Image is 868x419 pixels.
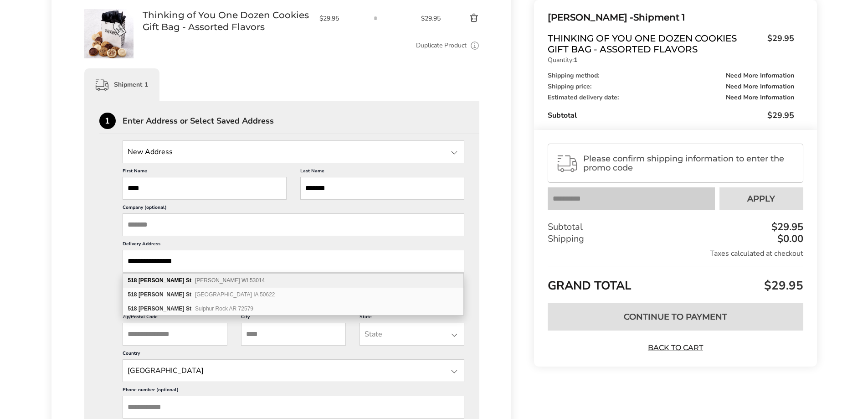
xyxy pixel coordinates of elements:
span: Need More Information [726,83,794,90]
div: Shipment 1 [548,10,794,25]
span: [GEOGRAPHIC_DATA] IA 50622 [195,291,275,298]
input: Last Name [300,177,464,200]
p: Quantity: [548,57,794,63]
div: 518 Donna St [123,288,463,302]
b: 518 [128,291,137,298]
div: Estimated delivery date: [548,94,794,101]
a: Thinking of You One Dozen Cookies Gift Bag - Assorted Flavors$29.95 [548,33,794,55]
input: First Name [123,177,287,200]
input: Quantity input [366,9,385,27]
a: Duplicate Product [416,41,467,51]
button: Apply [719,187,803,210]
div: $29.95 [769,222,803,232]
div: Shipment 1 [84,68,159,101]
div: Shipping price: [548,83,794,90]
a: Thinking of You One Dozen Cookies Gift Bag - Assorted Flavors [84,9,134,17]
b: 518 [128,305,137,312]
span: $29.95 [767,110,794,121]
b: St [186,305,191,312]
span: Need More Information [726,72,794,79]
span: [PERSON_NAME] - [548,12,633,23]
div: 1 [99,113,116,129]
div: Taxes calculated at checkout [548,248,803,259]
span: Sulphur Rock AR 72579 [195,305,253,312]
div: Enter Address or Select Saved Address [123,117,480,125]
span: $29.95 [421,14,447,23]
button: Delete product [447,13,479,24]
label: Last Name [300,168,464,177]
span: [PERSON_NAME] WI 53014 [195,277,265,284]
input: State [123,140,465,163]
span: Apply [747,195,775,203]
input: Delivery Address [123,250,465,273]
div: $0.00 [775,234,803,244]
span: $29.95 [762,278,803,294]
label: City [241,314,346,323]
b: [PERSON_NAME] [139,305,185,312]
div: 518 Donna St [123,302,463,316]
label: Phone number (optional) [123,387,465,396]
div: 518 Donna St [123,274,463,288]
input: Company [123,213,465,236]
b: [PERSON_NAME] [139,291,185,298]
label: Country [123,350,465,359]
strong: 1 [574,56,577,64]
div: Subtotal [548,221,803,233]
span: Please confirm shipping information to enter the promo code [583,154,795,172]
div: Shipping [548,233,803,245]
input: State [123,359,465,382]
b: [PERSON_NAME] [139,277,185,284]
div: Subtotal [548,110,794,121]
div: Shipping method: [548,72,794,79]
span: Need More Information [726,94,794,101]
b: 518 [128,277,137,284]
b: St [186,291,191,298]
input: ZIP [123,323,227,346]
input: City [241,323,346,346]
button: Continue to Payment [548,303,803,331]
b: St [186,277,191,284]
a: Back to Cart [643,343,707,353]
span: $29.95 [319,14,362,23]
label: Company (optional) [123,204,465,213]
label: Zip/Postal Code [123,314,227,323]
div: GRAND TOTAL [548,267,803,296]
label: Delivery Address [123,241,465,250]
label: First Name [123,168,287,177]
a: Thinking of You One Dozen Cookies Gift Bag - Assorted Flavors [143,9,310,33]
span: $29.95 [763,33,794,52]
img: Thinking of You One Dozen Cookies Gift Bag - Assorted Flavors [84,9,134,58]
label: State [360,314,464,323]
span: Thinking of You One Dozen Cookies Gift Bag - Assorted Flavors [548,33,762,55]
input: State [360,323,464,346]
